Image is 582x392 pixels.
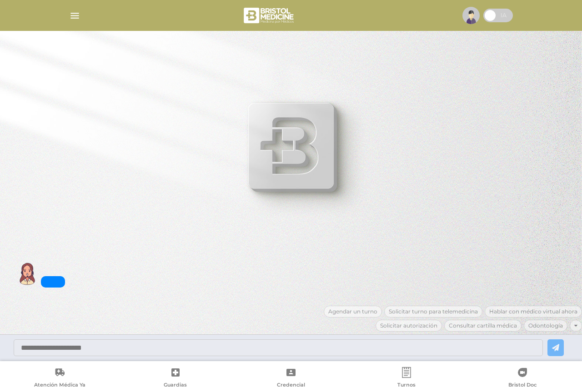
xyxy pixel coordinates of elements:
img: Cober_menu-lines-white.svg [69,10,80,21]
span: Atención Médica Ya [34,382,85,390]
img: bristol-medicine-blanco.png [242,5,296,26]
img: Cober IA [16,263,39,285]
span: Turnos [397,382,416,390]
span: Guardias [164,382,187,390]
span: Credencial [277,382,305,390]
span: Bristol Doc [508,382,537,390]
a: Atención Médica Ya [2,367,117,390]
a: Credencial [233,367,349,390]
img: profile-placeholder.svg [462,7,480,24]
a: Guardias [117,367,233,390]
a: Bristol Doc [465,367,580,390]
a: Turnos [349,367,464,390]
